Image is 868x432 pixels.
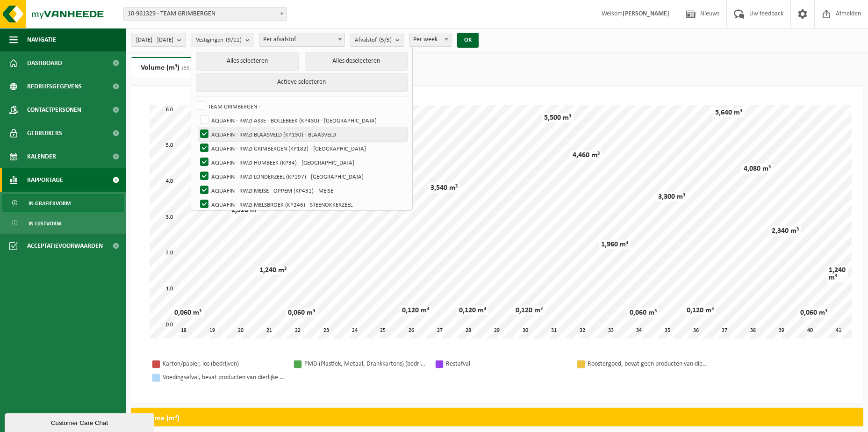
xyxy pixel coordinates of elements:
[623,10,669,17] strong: [PERSON_NAME]
[27,75,82,98] span: Bedrijfsgegevens
[798,308,830,317] div: 0,060 m³
[826,266,848,282] div: 1,240 m³
[179,65,209,71] span: (53,440 m³)
[379,37,392,43] count: (5/5)
[198,113,407,127] label: AQUAFIN - RWZI ASSE - BOLLEBEEK (KP430) - [GEOGRAPHIC_DATA]
[124,7,287,21] span: 10-961329 - TEAM GRIMBERGEN
[131,408,189,429] h2: Volume (m³)
[457,306,488,315] div: 0,120 m³
[355,33,392,47] span: Afvalstof
[656,192,688,202] div: 3,300 m³
[542,113,574,122] div: 5,500 m³
[2,214,124,232] a: In lijstvorm
[195,99,407,113] label: TEAM GRIMBERGEN -
[409,33,451,46] span: Per week
[29,194,71,212] span: In grafiekvorm
[27,168,63,192] span: Rapportage
[198,183,407,197] label: AQUAFIN - RWZI MEISE - OPPEM (KP431) - MEISE
[198,155,407,169] label: AQUAFIN - RWZI HUMBEEK (KP34) - [GEOGRAPHIC_DATA]
[741,164,773,173] div: 4,080 m³
[259,33,345,47] span: Per afvalstof
[304,358,426,370] div: PMD (Plastiek, Metaal, Drankkartons) (bedrijven)
[27,234,103,258] span: Acceptatievoorwaarden
[198,197,407,211] label: AQUAFIN - RWZI MELSBROEK (KP246) - STEENOKKERZEEL
[769,226,801,236] div: 2,340 m³
[196,52,299,71] button: Alles selecteren
[198,141,407,155] label: AQUAFIN - RWZI GRIMBERGEN (KP182) - [GEOGRAPHIC_DATA]
[29,215,61,232] span: In lijstvorm
[286,308,317,317] div: 0,060 m³
[27,122,62,145] span: Gebruikers
[196,73,408,92] button: Actieve selecteren
[27,145,56,168] span: Kalender
[513,306,545,315] div: 0,120 m³
[457,33,479,48] button: OK
[163,372,284,383] div: Voedingsafval, bevat producten van dierlijke oorsprong, onverpakt, categorie 3
[27,98,81,122] span: Contactpersonen
[257,266,289,275] div: 1,240 m³
[400,306,431,315] div: 0,120 m³
[131,57,218,79] a: Volume (m³)
[599,240,631,249] div: 1,960 m³
[229,206,261,215] div: 2,920 m³
[198,127,407,141] label: AQUAFIN - RWZI BLAASVELD (KP130) - BLAASVELD
[196,33,242,47] span: Vestigingen
[27,28,56,51] span: Navigatie
[350,33,404,47] button: Afvalstof(5/5)
[428,183,460,193] div: 3,540 m³
[259,33,344,46] span: Per afvalstof
[123,7,287,21] span: 10-961329 - TEAM GRIMBERGEN
[172,308,204,317] div: 0,060 m³
[627,308,659,317] div: 0,060 m³
[27,51,62,75] span: Dashboard
[191,33,254,47] button: Vestigingen(9/11)
[588,358,709,370] div: Roostergoed, bevat geen producten van dierlijke oorsprong
[409,33,452,47] span: Per week
[2,194,124,212] a: In grafiekvorm
[570,151,602,160] div: 4,460 m³
[305,52,408,71] button: Alles deselecteren
[163,358,284,370] div: Karton/papier, los (bedrijven)
[226,37,242,43] count: (9/11)
[131,33,186,47] button: [DATE] - [DATE]
[136,33,173,47] span: [DATE] - [DATE]
[446,358,567,370] div: Restafval
[684,306,716,315] div: 0,120 m³
[5,411,156,432] iframe: chat widget
[198,169,407,183] label: AQUAFIN - RWZI LONDERZEEL (KP197) - [GEOGRAPHIC_DATA]
[713,108,745,117] div: 5,640 m³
